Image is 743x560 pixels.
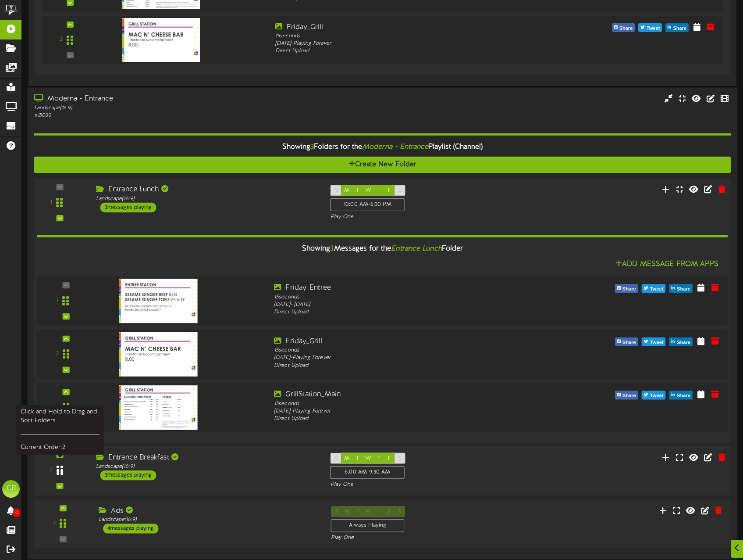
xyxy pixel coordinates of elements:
div: Showing Folders for the Playlist (Channel) [28,138,738,157]
div: 15 seconds [274,400,548,407]
button: Tweet [642,391,666,399]
span: S [335,187,338,194]
div: Friday_Grill [274,336,548,346]
div: Always Playing [331,519,405,532]
div: Showing Messages for the Folder [31,240,735,258]
div: Direct Upload [274,362,548,369]
span: 3 [330,245,334,253]
img: eac4e720-53c9-487e-b0b7-ff225da5dfc7.jpg [119,332,198,376]
span: T [356,455,359,461]
div: GrillStation_Main [274,390,548,400]
div: Entrance Breakfast [96,452,317,463]
div: CB [2,480,20,498]
div: # 15039 [34,111,317,119]
div: 3 messages playing [100,202,156,212]
button: Share [669,337,693,346]
div: 3 messages playing [100,470,156,480]
span: Tweet [645,24,661,33]
button: Create New Folder [34,157,731,173]
div: Direct Upload [275,47,546,55]
button: Share [665,23,689,32]
span: Tweet [648,284,665,294]
div: Landscape ( 16:9 ) [96,463,317,470]
div: Friday_Grill [275,22,546,32]
button: Add Message From Apps [613,258,721,269]
div: Ads [99,506,318,516]
span: W [365,187,371,194]
div: Landscape ( 16:9 ) [99,516,318,524]
button: Share [615,284,638,293]
button: Tweet [642,337,666,346]
span: W [365,455,371,461]
div: 10:00 AM - 6:30 PM [331,198,405,211]
span: T [377,187,380,194]
i: Entrance Lunch [391,245,441,253]
span: M [344,455,349,461]
img: e73a0a9c-0b4b-427a-9667-07af91f717ab.jpg [119,385,198,430]
span: Share [675,284,692,294]
div: [DATE] - Playing Forever [274,407,548,415]
button: Share [669,284,693,293]
div: [DATE] - Playing Forever [274,354,548,362]
span: Share [621,284,638,294]
span: Share [675,391,692,401]
div: Landscape ( 16:9 ) [34,104,317,111]
span: Share [675,337,692,347]
button: Share [612,23,635,32]
span: T [377,455,380,461]
button: Share [615,391,638,399]
span: T [356,187,359,194]
span: F [388,455,391,461]
button: Tweet [638,23,662,32]
div: Play One [331,213,493,221]
div: Play One [331,481,493,488]
div: Friday_Entree [274,283,548,293]
div: [DATE] - [DATE] [274,301,548,308]
span: 0 [13,509,21,517]
span: S [398,455,402,461]
span: Share [621,391,638,401]
span: M [344,187,349,194]
span: F [388,187,391,194]
i: Moderna - Entrance [362,143,428,151]
div: Entrance Lunch [96,185,317,195]
img: eac4e720-53c9-487e-b0b7-ff225da5dfc7.jpg [122,18,200,62]
img: 476d501e-d029-470f-af4b-880c5bcc0ff2.jpg [119,279,198,323]
div: [DATE] - Playing Forever [275,40,546,47]
button: Share [615,337,638,346]
div: Play One [331,534,492,542]
div: Landscape ( 16:9 ) [96,195,317,202]
div: 15 seconds [274,293,548,301]
div: 6:00 AM - 9:30 AM [331,466,405,479]
div: 4 messages playing [103,524,158,533]
span: Tweet [648,391,665,401]
div: Direct Upload [274,309,548,316]
div: 15 seconds [274,346,548,354]
div: 15 seconds [275,32,546,40]
button: Share [669,391,693,399]
span: Share [621,337,638,347]
span: S [398,187,402,194]
div: Direct Upload [274,415,548,423]
span: Share [671,24,688,33]
span: 3 [310,143,314,151]
span: Tweet [648,337,665,347]
span: S [335,455,338,461]
div: Moderna - Entrance [34,94,317,104]
span: Share [618,24,635,33]
button: Tweet [642,284,666,293]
